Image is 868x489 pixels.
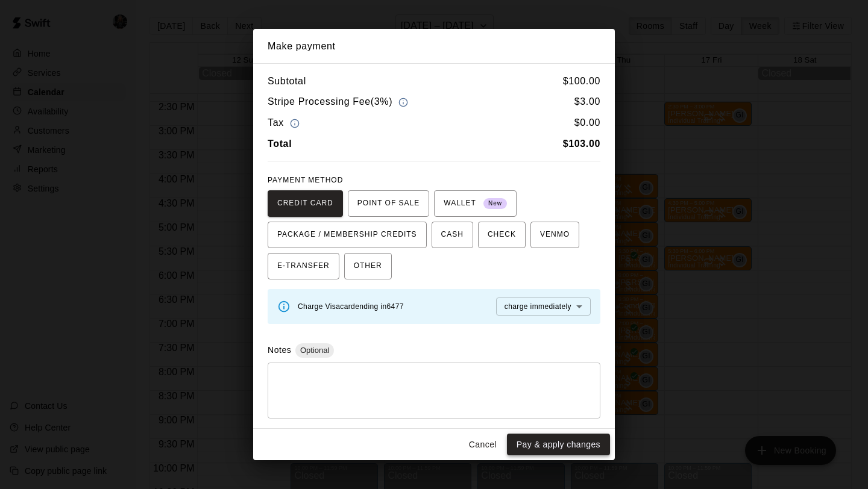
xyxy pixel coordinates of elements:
span: PAYMENT METHOD [268,176,343,184]
h6: $ 3.00 [574,94,600,110]
label: Notes [268,345,291,355]
h6: Tax [268,115,303,131]
span: charge immediately [505,302,571,311]
h6: Stripe Processing Fee ( 3% ) [268,94,411,110]
span: New [483,196,507,212]
button: Cancel [464,434,502,456]
span: PACKAGE / MEMBERSHIP CREDITS [277,225,417,244]
button: VENMO [530,222,579,248]
button: E-TRANSFER [268,253,339,279]
h2: Make payment [253,29,615,64]
button: PACKAGE / MEMBERSHIP CREDITS [268,222,427,248]
span: CHECK [488,225,516,244]
span: WALLET [444,194,507,213]
button: CHECK [478,222,526,248]
button: WALLET New [434,190,517,217]
h6: Subtotal [268,73,306,89]
span: VENMO [540,225,570,244]
button: CREDIT CARD [268,190,343,217]
b: Total [268,139,292,149]
span: CASH [441,225,464,244]
h6: $ 0.00 [574,115,600,131]
span: CREDIT CARD [277,194,333,213]
h6: $ 100.00 [563,73,600,89]
button: OTHER [344,253,392,279]
button: Pay & apply changes [507,434,610,456]
span: POINT OF SALE [357,194,420,213]
span: OTHER [354,257,382,276]
span: E-TRANSFER [277,257,330,276]
span: Charge Visa card ending in 6477 [298,302,404,311]
button: CASH [432,222,473,248]
span: Optional [295,346,334,355]
b: $ 103.00 [563,139,600,149]
button: POINT OF SALE [348,190,429,217]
